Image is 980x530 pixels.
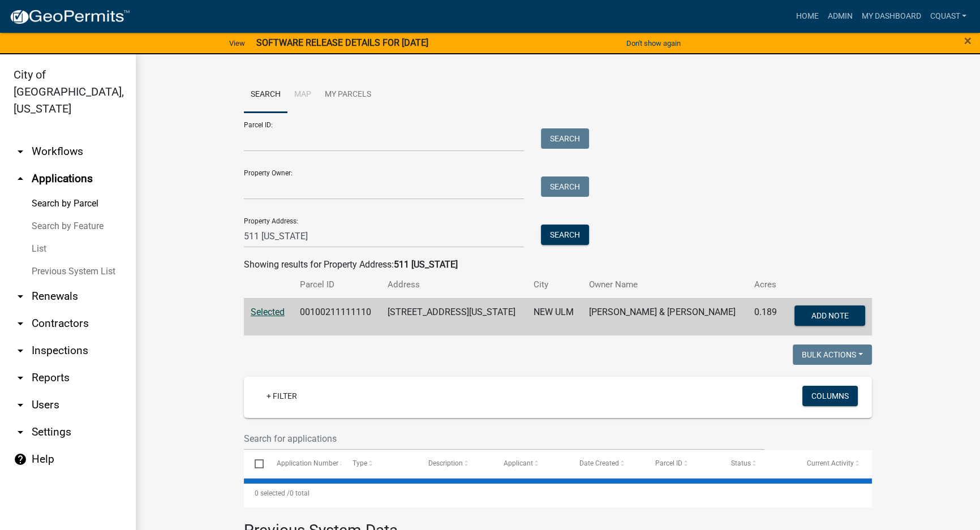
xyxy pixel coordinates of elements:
datatable-header-cell: Parcel ID [644,450,720,477]
span: Status [731,459,751,467]
i: arrow_drop_down [14,145,27,158]
a: + Filter [257,386,306,406]
strong: 511 [US_STATE] [394,259,458,270]
i: help [14,453,27,466]
span: × [964,33,972,49]
strong: SOFTWARE RELEASE DETAILS FOR [DATE] [256,37,428,48]
button: Search [541,225,589,245]
th: Parcel ID [293,272,381,298]
datatable-header-cell: Description [417,450,493,477]
i: arrow_drop_up [14,172,27,186]
button: Don't show again [622,34,685,53]
span: Current Activity [807,459,854,467]
td: 00100211111110 [293,298,381,335]
span: Type [353,459,367,467]
td: [STREET_ADDRESS][US_STATE] [381,298,527,335]
th: City [527,272,582,298]
i: arrow_drop_down [14,398,27,412]
a: My Dashboard [857,6,925,27]
span: 0 selected / [255,489,290,497]
button: Bulk Actions [793,344,872,365]
datatable-header-cell: Type [341,450,417,477]
td: 0.189 [747,298,785,335]
input: Search for applications [244,427,764,450]
datatable-header-cell: Applicant [493,450,569,477]
button: Columns [802,386,858,406]
span: Parcel ID [655,459,682,467]
th: Acres [747,272,785,298]
span: Application Number [277,459,338,467]
i: arrow_drop_down [14,317,27,330]
span: Description [428,459,462,467]
button: Close [964,34,972,48]
i: arrow_drop_down [14,425,27,439]
button: Add Note [794,305,865,326]
span: Add Note [811,311,848,320]
datatable-header-cell: Date Created [569,450,644,477]
a: Admin [823,6,857,27]
i: arrow_drop_down [14,344,27,357]
span: Applicant [504,459,533,467]
th: Address [381,272,527,298]
button: Search [541,128,589,149]
a: Search [244,77,287,113]
datatable-header-cell: Current Activity [796,450,872,477]
datatable-header-cell: Application Number [265,450,341,477]
datatable-header-cell: Select [244,450,265,477]
span: Date Created [579,459,619,467]
button: Search [541,176,589,197]
div: Showing results for Property Address: [244,258,872,272]
a: Home [791,6,823,27]
a: cquast [925,6,971,27]
a: My Parcels [318,77,378,113]
td: [PERSON_NAME] & [PERSON_NAME] [582,298,747,335]
datatable-header-cell: Status [720,450,796,477]
td: NEW ULM [527,298,582,335]
i: arrow_drop_down [14,371,27,385]
div: 0 total [244,479,872,507]
a: View [225,34,250,53]
i: arrow_drop_down [14,290,27,303]
a: Selected [251,307,285,317]
th: Owner Name [582,272,747,298]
